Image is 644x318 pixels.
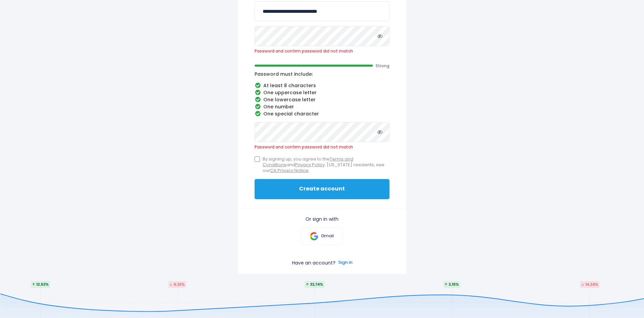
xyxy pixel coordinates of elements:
a: Sign in [338,260,352,266]
p: Password must include: [255,71,389,77]
a: Terms and Conditions [263,156,353,168]
p: Or sign in with [255,216,389,222]
li: One number [255,104,389,110]
span: Password and confirm password did not match [255,144,389,150]
span: Strong [376,63,389,69]
li: One special character [255,111,389,117]
p: Gmail [321,233,334,239]
li: At least 8 characters [255,82,389,89]
p: Have an account? [292,260,335,266]
i: Toggle password visibility [377,33,383,39]
button: Create account [255,179,389,199]
span: Password and confirm password did not match [255,48,389,54]
li: One lowercase letter [255,97,389,103]
a: CA Privacy Notice [270,167,309,174]
li: One uppercase letter [255,90,389,96]
input: By signing up, you agree to theTerms and ConditionsandPrivacy Policy. [US_STATE] residents, see o... [255,156,260,162]
a: Privacy Policy [295,162,325,168]
a: Gmail [301,227,343,245]
span: By signing up, you agree to the and . [US_STATE] residents, see our . [263,156,389,174]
